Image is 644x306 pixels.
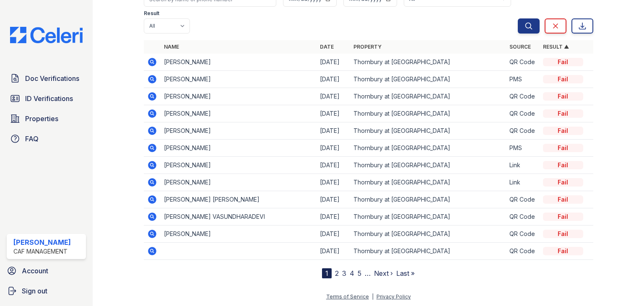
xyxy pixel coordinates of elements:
[322,268,332,278] div: 1
[317,191,350,208] td: [DATE]
[161,140,317,157] td: [PERSON_NAME]
[317,226,350,243] td: [DATE]
[25,134,39,144] span: FAQ
[543,75,583,83] div: Fail
[25,73,79,83] span: Doc Verifications
[350,269,354,277] a: 4
[506,208,540,226] td: QR Code
[543,178,583,187] div: Fail
[350,140,506,157] td: Thornbury at [GEOGRAPHIC_DATA]
[7,110,86,127] a: Properties
[350,105,506,122] td: Thornbury at [GEOGRAPHIC_DATA]
[161,88,317,105] td: [PERSON_NAME]
[543,127,583,135] div: Fail
[161,226,317,243] td: [PERSON_NAME]
[509,44,531,50] a: Source
[161,71,317,88] td: [PERSON_NAME]
[543,213,583,221] div: Fail
[25,93,73,104] span: ID Verifications
[543,109,583,118] div: Fail
[543,144,583,152] div: Fail
[22,266,48,276] span: Account
[365,268,371,278] span: …
[317,105,350,122] td: [DATE]
[3,283,89,299] a: Sign out
[7,130,86,147] a: FAQ
[350,157,506,174] td: Thornbury at [GEOGRAPHIC_DATA]
[506,105,540,122] td: QR Code
[350,88,506,105] td: Thornbury at [GEOGRAPHIC_DATA]
[506,71,540,88] td: PMS
[506,191,540,208] td: QR Code
[22,286,47,296] span: Sign out
[25,114,58,124] span: Properties
[350,208,506,226] td: Thornbury at [GEOGRAPHIC_DATA]
[3,262,89,279] a: Account
[358,269,361,277] a: 5
[164,44,179,50] a: Name
[317,208,350,226] td: [DATE]
[144,10,159,17] label: Result
[353,44,382,50] a: Property
[7,70,86,87] a: Doc Verifications
[7,90,86,107] a: ID Verifications
[350,174,506,191] td: Thornbury at [GEOGRAPHIC_DATA]
[161,174,317,191] td: [PERSON_NAME]
[506,243,540,260] td: QR Code
[543,230,583,238] div: Fail
[506,88,540,105] td: QR Code
[317,140,350,157] td: [DATE]
[326,293,369,300] a: Terms of Service
[161,105,317,122] td: [PERSON_NAME]
[13,237,71,247] div: [PERSON_NAME]
[13,247,71,256] div: CAF Management
[543,58,583,66] div: Fail
[543,44,569,50] a: Result ▲
[320,44,334,50] a: Date
[350,71,506,88] td: Thornbury at [GEOGRAPHIC_DATA]
[350,226,506,243] td: Thornbury at [GEOGRAPHIC_DATA]
[506,122,540,140] td: QR Code
[506,54,540,71] td: QR Code
[543,247,583,255] div: Fail
[317,122,350,140] td: [DATE]
[396,269,415,277] a: Last »
[372,293,374,300] div: |
[317,71,350,88] td: [DATE]
[161,122,317,140] td: [PERSON_NAME]
[317,54,350,71] td: [DATE]
[350,191,506,208] td: Thornbury at [GEOGRAPHIC_DATA]
[161,208,317,226] td: [PERSON_NAME] VASUNDHARADEVI
[350,54,506,71] td: Thornbury at [GEOGRAPHIC_DATA]
[374,269,393,277] a: Next ›
[161,157,317,174] td: [PERSON_NAME]
[317,174,350,191] td: [DATE]
[543,161,583,169] div: Fail
[161,191,317,208] td: [PERSON_NAME] [PERSON_NAME]
[161,54,317,71] td: [PERSON_NAME]
[506,140,540,157] td: PMS
[317,243,350,260] td: [DATE]
[317,88,350,105] td: [DATE]
[506,174,540,191] td: Link
[350,122,506,140] td: Thornbury at [GEOGRAPHIC_DATA]
[506,226,540,243] td: QR Code
[506,157,540,174] td: Link
[543,92,583,101] div: Fail
[543,195,583,204] div: Fail
[317,157,350,174] td: [DATE]
[350,243,506,260] td: Thornbury at [GEOGRAPHIC_DATA]
[342,269,346,277] a: 3
[335,269,339,277] a: 2
[3,27,89,43] img: CE_Logo_Blue-a8612792a0a2168367f1c8372b55b34899dd931a85d93a1a3d3e32e68fde9ad4.png
[377,293,411,300] a: Privacy Policy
